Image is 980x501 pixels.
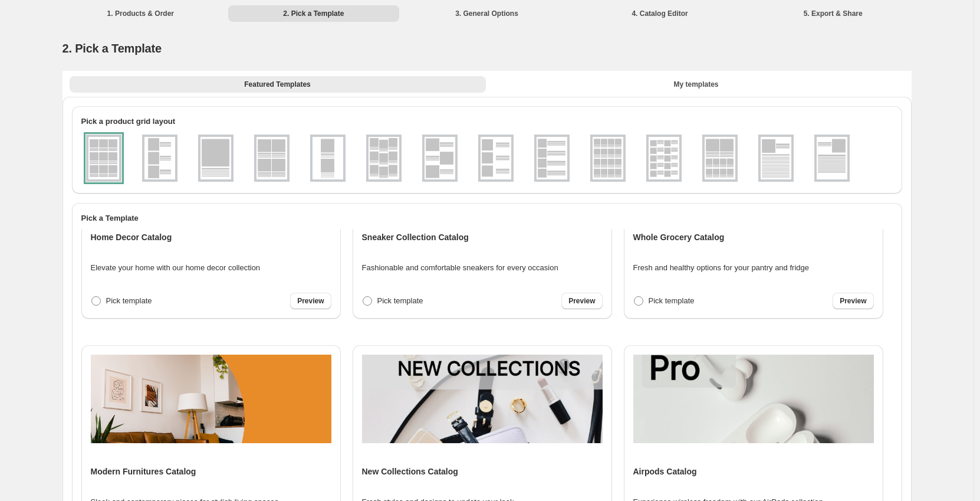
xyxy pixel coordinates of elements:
h4: Whole Grocery Catalog [633,231,725,243]
img: g1x1v3 [817,137,847,179]
p: Fashionable and comfortable sneakers for every occasion [362,262,558,274]
img: g1x1v1 [200,137,231,179]
img: g1x4v1 [537,137,567,179]
img: g2x1_4x2v1 [705,137,735,179]
p: Elevate your home with our home decor collection [91,262,261,274]
span: Pick template [106,296,152,305]
span: Pick template [649,296,695,305]
span: Preview [297,296,324,306]
h4: Sneaker Collection Catalog [362,231,469,243]
span: 2. Pick a Template [63,42,162,55]
a: Preview [290,293,331,309]
h4: New Collections Catalog [362,466,458,477]
img: g2x5v1 [649,137,679,179]
h2: Pick a product grid layout [81,116,893,127]
img: g1x3v1 [144,137,175,179]
span: Preview [568,296,595,306]
span: Featured Templates [244,80,310,89]
img: g1x3v3 [481,137,511,179]
a: Preview [561,293,602,309]
h2: Pick a Template [81,212,893,224]
img: g1x3v2 [425,137,455,179]
img: g1x1v2 [761,137,791,179]
span: Preview [840,296,866,306]
h4: Home Decor Catalog [91,231,172,243]
img: g1x2v1 [313,137,343,179]
h4: Airpods Catalog [633,466,697,477]
p: Fresh and healthy options for your pantry and fridge [633,262,809,274]
img: g3x3v2 [369,137,399,179]
span: Pick template [377,296,423,305]
a: Preview [833,293,873,309]
img: g2x2v1 [256,137,287,179]
h4: Modern Furnitures Catalog [91,466,196,477]
span: My templates [673,80,718,89]
img: g4x4v1 [593,137,623,179]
